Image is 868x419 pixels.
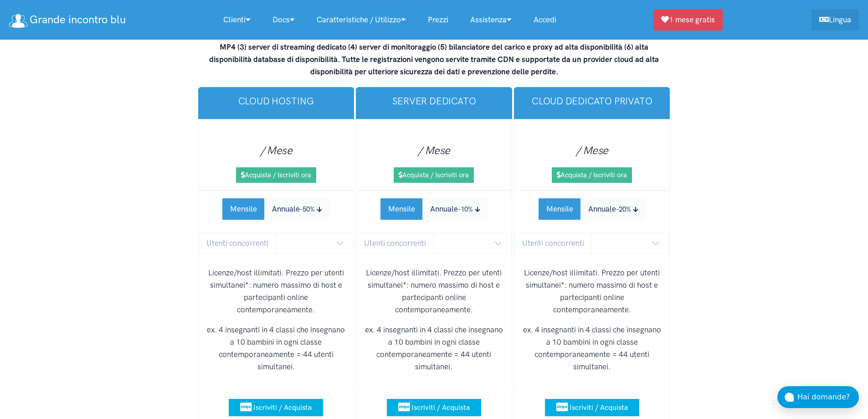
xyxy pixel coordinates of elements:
p: Licenze/host illimitati. Prezzo per utenti simultanei*: numero massimo di host e partecipanti onl... [364,267,504,316]
div: Subscription Period [539,198,646,220]
h3: Server Dedicato [363,94,505,108]
a: Prezzi [417,10,459,30]
button: Hai domande? [777,386,859,408]
p: ex. 4 insegnanti in 4 classi che insegnano a 10 bambini in ogni classe contemporaneamente = 44 ut... [522,324,663,373]
span: Iscriviti / Acquista [253,403,312,412]
button: Mensile [380,198,423,220]
a: Grande incontro blu [9,10,126,30]
a: Assistenza [459,10,523,30]
a: Acquista / Iscriviti ora [236,167,316,183]
small: -10% [458,205,473,213]
span: Utenti concorrenti [356,233,434,254]
a: Acquista / Iscriviti ora [552,167,632,183]
span: Utenti concorrenti [199,233,276,254]
span: Utenti concorrenti [514,233,592,254]
button: Mensile [222,198,265,220]
button: Annuale-20% [580,198,646,220]
h3: Cloud dedicato privato [521,94,663,108]
button: Annuale-10% [422,198,488,220]
button: Mensile [539,198,581,220]
p: ex. 4 insegnanti in 4 classi che insegnano a 10 bambini in ogni classe contemporaneamente = 44 ut... [206,324,347,373]
a: Acquista / Iscriviti ora [394,167,474,183]
div: Subscription Period [222,198,329,220]
a: Accedi [523,10,567,30]
p: ex. 4 insegnanti in 4 classi che insegnano a 10 bambini in ogni classe contemporaneamente = 44 ut... [364,324,504,373]
a: Docs [262,10,306,30]
strong: I server saranno posizionati in un'area geografica vicino a te. Tutte le offerte includono serviz... [207,17,661,76]
a: Lingua [812,9,859,31]
h3: cloud hosting [205,94,347,108]
a: Clienti [212,10,262,30]
small: -50% [300,205,315,213]
p: Licenze/host illimitati. Prezzo per utenti simultanei*: numero massimo di host e partecipanti onl... [206,267,347,316]
button: Annuale-50% [264,198,329,220]
a: Caratteristiche / Utilizzo [306,10,417,30]
p: Licenze/host illimitati. Prezzo per utenti simultanei*: numero massimo di host e partecipanti onl... [522,267,663,316]
img: logo [9,14,27,28]
div: Subscription Period [380,198,488,220]
span: Iscriviti / Acquista [570,403,628,412]
span: Iscriviti / Acquista [411,403,470,412]
small: -20% [616,205,631,213]
span: / Mese [418,144,450,157]
div: Hai domande? [797,391,859,403]
span: / Mese [260,144,293,157]
span: / Mese [576,144,608,157]
a: 1 mese gratis [653,9,723,31]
